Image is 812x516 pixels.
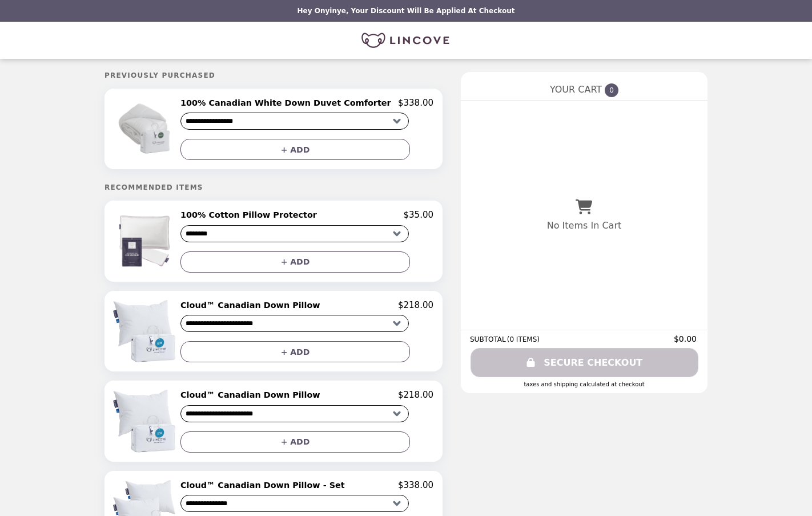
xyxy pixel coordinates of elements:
[180,251,410,273] button: + ADD
[180,480,349,490] h2: Cloud™ Canadian Down Pillow - Set
[180,431,410,453] button: + ADD
[674,334,698,343] span: $0.00
[470,335,507,343] span: SUBTOTAL
[113,300,178,362] img: Cloud™ Canadian Down Pillow
[404,210,434,220] p: $35.00
[358,29,454,52] img: Brand Logo
[180,300,325,310] h2: Cloud™ Canadian Down Pillow
[398,390,433,400] p: $218.00
[550,84,602,95] span: YOUR CART
[605,83,618,97] span: 0
[398,300,433,310] p: $218.00
[180,139,410,160] button: + ADD
[547,220,621,231] p: No Items In Cart
[470,381,698,387] div: Taxes and Shipping calculated at checkout
[180,341,410,362] button: + ADD
[113,390,178,452] img: Cloud™ Canadian Down Pillow
[298,7,515,15] p: Hey Onyinye, your discount will be applied at checkout
[398,480,433,490] p: $338.00
[180,390,325,400] h2: Cloud™ Canadian Down Pillow
[180,225,409,242] select: Select a product variant
[180,495,409,512] select: Select a product variant
[180,98,396,108] h2: 100% Canadian White Down Duvet Comforter
[180,113,409,130] select: Select a product variant
[113,210,178,272] img: 100% Cotton Pillow Protector
[104,183,443,191] h5: Recommended Items
[180,315,409,332] select: Select a product variant
[398,98,433,108] p: $338.00
[104,71,443,79] h5: Previously Purchased
[113,98,178,160] img: 100% Canadian White Down Duvet Comforter
[507,335,540,343] span: ( 0 ITEMS )
[180,210,321,220] h2: 100% Cotton Pillow Protector
[180,405,409,422] select: Select a product variant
